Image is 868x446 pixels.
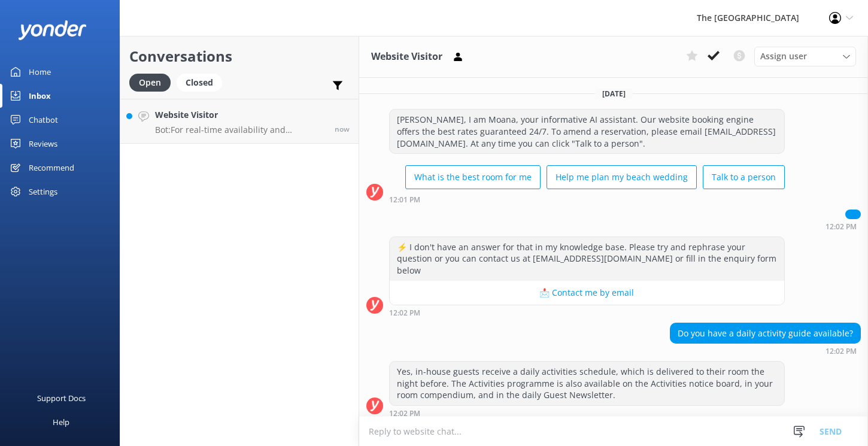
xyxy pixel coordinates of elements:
div: Support Docs [37,386,86,410]
div: Do you have a daily activity guide available? [670,323,860,344]
div: Home [29,60,51,84]
div: Oct 03 2025 06:02pm (UTC -10:00) Pacific/Honolulu [670,347,861,355]
div: Chatbot [29,108,58,132]
h2: Conversations [129,45,350,68]
strong: 12:02 PM [389,410,420,417]
button: Talk to a person [703,165,785,189]
div: Assign User [754,47,856,66]
div: Recommend [29,156,74,180]
span: Assign user [760,50,807,63]
button: Help me plan my beach wedding [547,165,697,189]
h3: Website Visitor [371,49,442,65]
a: Website VisitorBot:For real-time availability and accommodation bookings, please visit [URL][DOMA... [120,99,359,144]
a: Open [129,75,177,89]
img: yonder-white-logo.png [18,20,87,40]
h4: Website Visitor [155,108,326,122]
button: What is the best room for me [405,165,541,189]
a: Closed [177,75,228,89]
div: ⚡ I don't have an answer for that in my knowledge base. Please try and rephrase your question or ... [390,237,784,281]
div: Oct 03 2025 06:02pm (UTC -10:00) Pacific/Honolulu [825,222,861,230]
span: [DATE] [595,89,633,99]
div: Oct 03 2025 06:02pm (UTC -10:00) Pacific/Honolulu [389,308,785,317]
strong: 12:02 PM [825,348,857,355]
button: 📩 Contact me by email [390,281,784,305]
div: [PERSON_NAME], I am Moana, your informative AI assistant. Our website booking engine offers the b... [390,110,784,153]
strong: 12:02 PM [389,310,420,317]
div: Open [129,74,171,92]
div: Yes, in-house guests receive a daily activities schedule, which is delivered to their room the ni... [390,362,784,405]
span: Oct 06 2025 08:06am (UTC -10:00) Pacific/Honolulu [335,124,350,134]
strong: 12:01 PM [389,196,420,204]
div: Help [53,410,69,434]
div: Reviews [29,132,57,156]
div: Settings [29,180,57,204]
div: Oct 03 2025 06:01pm (UTC -10:00) Pacific/Honolulu [389,195,785,204]
div: Closed [177,74,222,92]
strong: 12:02 PM [825,223,857,230]
div: Oct 03 2025 06:02pm (UTC -10:00) Pacific/Honolulu [389,409,785,417]
div: Inbox [29,84,51,108]
p: Bot: For real-time availability and accommodation bookings, please visit [URL][DOMAIN_NAME]. [155,125,326,135]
